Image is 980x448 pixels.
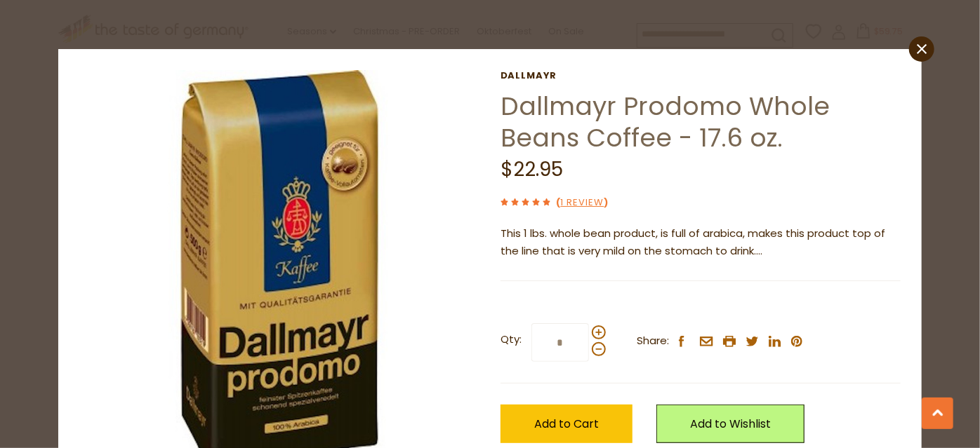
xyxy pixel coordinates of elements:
[501,405,633,443] button: Add to Cart
[637,332,669,350] span: Share:
[531,323,589,362] input: Qty:
[501,331,522,348] strong: Qty:
[501,156,563,183] span: $22.95
[501,225,901,266] div: This 1 lbs. whole bean product, is full of arabica, makes this product top of the line that is ve...
[501,88,830,156] a: Dallmayr Prodomo Whole Beans Coffee - 17.6 oz.
[556,196,608,209] span: ( )
[656,405,804,443] a: Add to Wishlist
[534,416,599,432] span: Add to Cart
[560,196,604,210] a: 1 Review
[501,70,901,81] a: Dallmayr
